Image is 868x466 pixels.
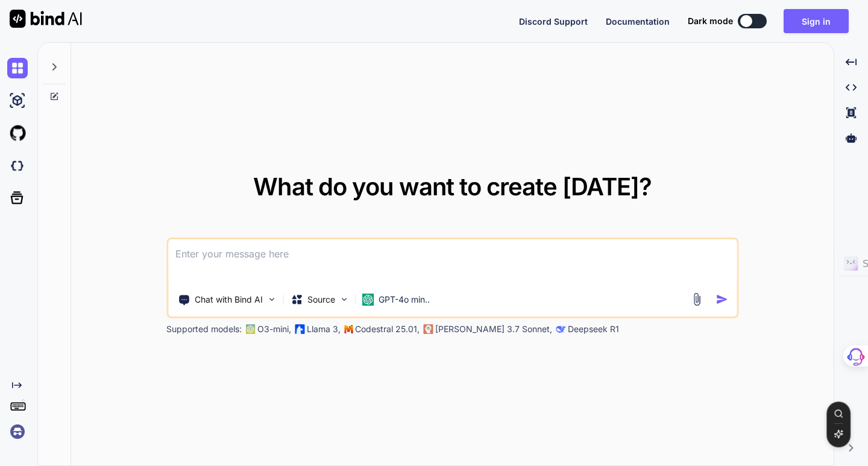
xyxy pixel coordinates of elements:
[379,294,430,306] p: GPT-4o min..
[519,15,588,28] button: Discord Support
[266,294,277,304] img: Pick Tools
[307,323,341,335] p: Llama 3,
[423,324,433,334] img: claude
[715,293,728,306] img: icon
[556,324,565,334] img: claude
[688,15,733,27] span: Dark mode
[344,325,353,333] img: Mistral-AI
[568,323,619,335] p: Deepseek R1
[435,323,552,335] p: [PERSON_NAME] 3.7 Sonnet,
[166,323,242,335] p: Supported models:
[784,9,849,33] button: Sign in
[7,421,28,442] img: signin
[339,294,349,304] img: Pick Models
[307,294,335,306] p: Source
[7,123,28,143] img: githubLight
[355,323,420,335] p: Codestral 25.01,
[295,324,304,334] img: Llama2
[7,156,28,176] img: darkCloudIdeIcon
[195,294,263,306] p: Chat with Bind AI
[7,58,28,78] img: chat
[245,324,255,334] img: GPT-4
[606,15,670,28] button: Documentation
[10,10,82,28] img: Bind AI
[257,323,291,335] p: O3-mini,
[7,90,28,111] img: ai-studio
[606,16,670,27] span: Documentation
[690,292,703,306] img: attachment
[362,294,374,306] img: GPT-4o mini
[253,172,652,201] span: What do you want to create [DATE]?
[519,16,588,27] span: Discord Support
